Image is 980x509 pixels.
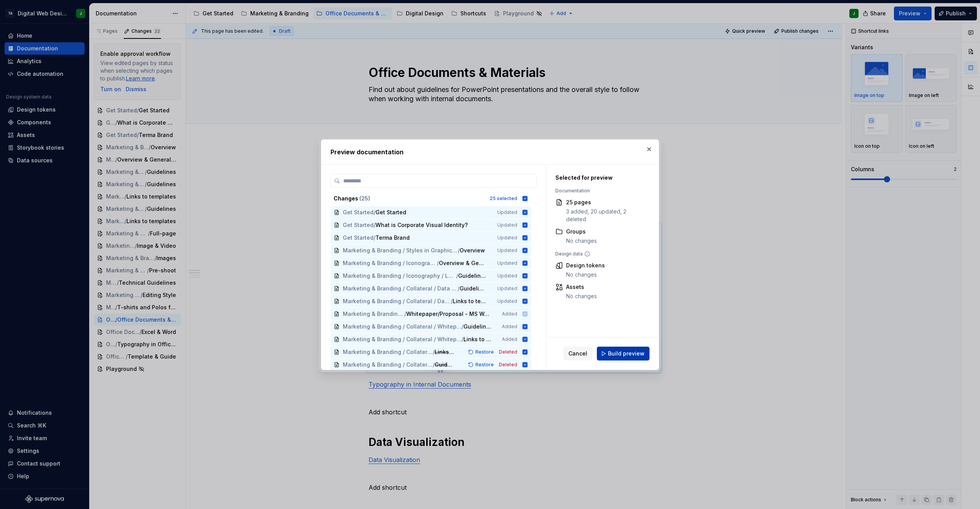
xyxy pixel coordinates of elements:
[374,221,375,229] span: /
[497,247,517,254] span: Updated
[566,208,641,223] div: 3 added, 20 updated, 2 deleted
[343,297,451,305] span: Marketing & Branding / Collateral / Data Sheets (MS Word)
[499,349,517,355] span: Deleted
[433,348,435,356] span: /
[566,262,605,269] div: Design tokens
[375,209,406,216] span: Get Started
[458,247,460,254] span: /
[458,272,487,280] span: Guidelines
[343,285,458,292] span: Marketing & Branding / Collateral / Data Sheets (MS Word)
[555,174,641,182] div: Selected for preview
[343,234,374,242] span: Get Started
[502,324,517,330] span: Added
[497,209,517,215] span: Updated
[497,222,517,228] span: Updated
[462,335,463,343] span: /
[566,283,597,291] div: Assets
[374,209,375,216] span: /
[453,297,487,305] span: Links to templates
[568,350,587,357] span: Cancel
[451,297,453,305] span: /
[359,195,370,202] span: ( 25 )
[597,347,649,360] button: Build preview
[563,347,592,360] button: Cancel
[499,362,517,368] span: Deleted
[566,292,597,300] div: No changes
[334,195,485,202] div: Changes
[460,247,485,254] span: Overview
[497,260,517,266] span: Updated
[608,350,644,357] span: Build preview
[343,247,458,254] span: Marketing & Branding / Styles in Graphic Design & Marketing / Color Palette in Graphic Design & M...
[462,323,463,330] span: /
[566,228,597,235] div: Groups
[456,272,458,280] span: /
[433,361,435,369] span: /
[343,323,462,330] span: Marketing & Branding / Collateral / Whitepaper/Proposal - MS Word and InDesign
[439,259,487,267] span: Overview & General Style
[343,221,374,229] span: Get Started
[463,335,491,343] span: Links to templates
[555,188,641,194] div: Documentation
[331,147,649,157] h2: Preview documentation
[374,234,375,242] span: /
[343,259,437,267] span: Marketing & Branding / Iconography / Iconography
[566,199,641,206] div: 25 pages
[343,348,433,356] span: Marketing & Branding / Collateral / Whitepaper/Proposal - MS Word and InDesign
[343,209,374,216] span: Get Started
[497,285,517,292] span: Updated
[555,251,641,257] div: Design data
[502,336,517,342] span: Added
[458,285,460,292] span: /
[475,349,494,355] span: Restore
[497,273,517,279] span: Updated
[475,362,494,368] span: Restore
[490,195,517,202] div: 25 selected
[460,285,487,292] span: Guidelines
[463,323,491,330] span: Guidelines
[497,235,517,241] span: Updated
[343,361,433,369] span: Marketing & Branding / Collateral / Whitepaper/Proposal - MS Word and InDesign
[375,234,410,242] span: Terma Brand
[375,221,468,229] span: What is Corporate Visual Identity?
[566,237,597,245] div: No changes
[437,259,439,267] span: /
[343,335,462,343] span: Marketing & Branding / Collateral / Whitepaper/Proposal - MS Word and InDesign
[343,272,456,280] span: Marketing & Branding / Iconography / Logo
[435,348,455,356] span: Links to template
[466,361,497,369] button: Restore
[566,271,605,279] div: No changes
[497,298,517,304] span: Updated
[435,361,455,369] span: Guidelines
[466,348,497,356] button: Restore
